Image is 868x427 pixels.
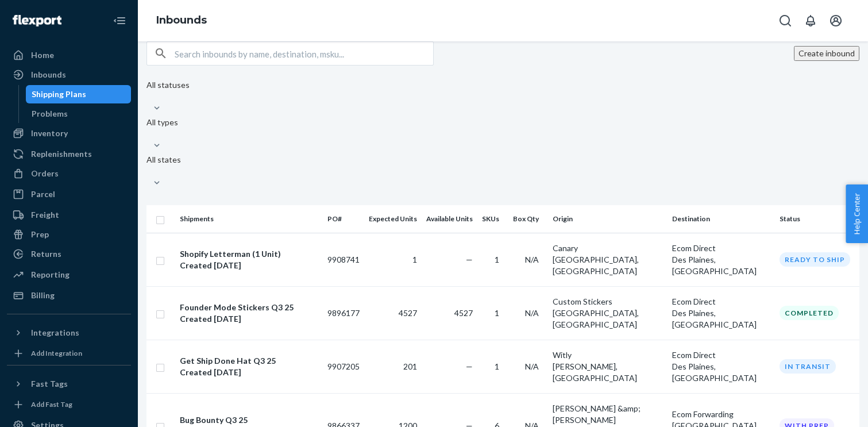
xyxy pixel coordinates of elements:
[156,14,207,26] a: Inbounds
[7,347,131,360] a: Add Integration
[553,349,663,361] div: Witly
[31,290,55,301] div: Billing
[26,105,132,123] a: Problems
[7,324,131,342] button: Integrations
[553,308,639,329] span: [GEOGRAPHIC_DATA], [GEOGRAPHIC_DATA]
[508,205,548,233] th: Box Qty
[31,168,59,179] div: Orders
[7,124,131,143] a: Inventory
[180,414,318,426] div: Bug Bounty Q3 25
[525,255,539,264] span: N/A
[31,327,79,338] div: Integrations
[7,266,131,284] a: Reporting
[846,184,868,243] button: Help Center
[7,225,131,244] a: Prep
[31,209,59,221] div: Freight
[32,89,86,100] div: Shipping Plans
[146,154,181,166] div: All states
[146,128,148,140] input: All types
[799,9,822,32] button: Open notifications
[31,248,61,260] div: Returns
[553,361,637,383] span: [PERSON_NAME], [GEOGRAPHIC_DATA]
[477,205,508,233] th: SKUs
[672,308,757,329] span: Des Plaines, [GEOGRAPHIC_DATA]
[31,229,49,240] div: Prep
[147,4,216,37] ol: breadcrumbs
[399,308,417,318] span: 4527
[323,205,364,233] th: PO#
[422,205,477,233] th: Available Units
[403,361,417,371] span: 201
[180,367,318,378] div: Created [DATE]
[553,243,663,254] div: Canary
[180,355,318,367] div: Get Ship Done Hat Q3 25
[31,378,68,390] div: Fast Tags
[32,108,68,120] div: Problems
[672,296,770,307] div: Ecom Direct
[672,361,757,383] span: Des Plaines, [GEOGRAPHIC_DATA]
[31,128,68,139] div: Inventory
[495,255,499,264] span: 1
[31,148,92,160] div: Replenishments
[180,248,318,260] div: Shopify Letterman (1 Unit)
[780,359,836,374] div: In transit
[146,117,178,128] div: All types
[180,260,318,271] div: Created [DATE]
[672,349,770,361] div: Ecom Direct
[794,46,859,61] button: Create inbound
[13,15,61,26] img: Flexport logo
[780,252,850,267] div: Ready to ship
[525,308,539,318] span: N/A
[668,205,775,233] th: Destination
[548,205,668,233] th: Origin
[31,348,82,358] div: Add Integration
[175,205,323,233] th: Shipments
[7,245,131,263] a: Returns
[323,286,364,340] td: 9896177
[31,69,66,80] div: Inbounds
[180,302,318,313] div: Founder Mode Stickers Q3 25
[7,375,131,393] button: Fast Tags
[774,9,797,32] button: Open Search Box
[672,409,770,420] div: Ecom Forwarding
[31,189,55,200] div: Parcel
[175,42,433,65] input: Search inbounds by name, destination, msku...
[7,398,131,411] a: Add Fast Tag
[108,9,131,32] button: Close Navigation
[364,205,422,233] th: Expected Units
[146,79,190,91] div: All statuses
[7,164,131,183] a: Orders
[7,185,131,203] a: Parcel
[31,49,54,61] div: Home
[775,205,859,233] th: Status
[26,85,132,103] a: Shipping Plans
[454,308,473,318] span: 4527
[466,255,473,264] span: —
[7,286,131,305] a: Billing
[553,255,639,276] span: [GEOGRAPHIC_DATA], [GEOGRAPHIC_DATA]
[7,206,131,224] a: Freight
[672,255,757,276] span: Des Plaines, [GEOGRAPHIC_DATA]
[824,9,847,32] button: Open account menu
[31,269,70,280] div: Reporting
[412,255,417,264] span: 1
[146,166,148,177] input: All states
[7,46,131,64] a: Home
[146,91,148,102] input: All statuses
[495,361,499,371] span: 1
[780,306,839,320] div: Completed
[7,145,131,163] a: Replenishments
[31,399,72,409] div: Add Fast Tag
[495,308,499,318] span: 1
[553,296,663,307] div: Custom Stickers
[323,233,364,286] td: 9908741
[672,243,770,254] div: Ecom Direct
[466,361,473,371] span: —
[525,361,539,371] span: N/A
[553,403,663,426] div: [PERSON_NAME] &amp; [PERSON_NAME]
[7,66,131,84] a: Inbounds
[180,313,318,325] div: Created [DATE]
[323,340,364,393] td: 9907205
